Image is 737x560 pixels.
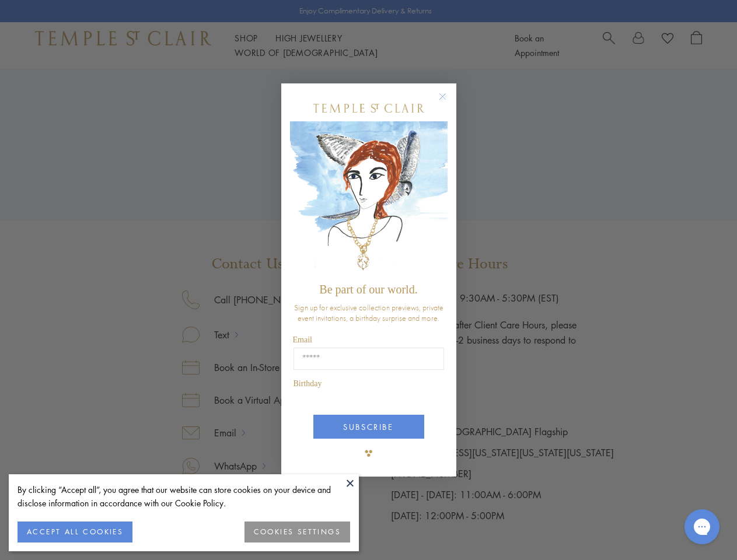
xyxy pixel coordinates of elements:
[313,104,424,113] img: Temple St. Clair
[313,415,424,439] button: SUBSCRIBE
[294,348,444,370] input: Email
[293,335,312,344] span: Email
[294,379,322,388] span: Birthday
[290,121,448,277] img: c4a9eb12-d91a-4d4a-8ee0-386386f4f338.jpeg
[441,95,456,110] button: Close dialog
[18,483,350,510] div: By clicking “Accept all”, you agree that our website can store cookies on your device and disclos...
[679,505,725,548] iframe: Gorgias live chat messenger
[357,442,380,465] img: TSC
[294,302,443,323] span: Sign up for exclusive collection previews, private event invitations, a birthday surprise and more.
[319,283,417,296] span: Be part of our world.
[244,521,350,542] button: COOKIES SETTINGS
[18,521,132,542] button: ACCEPT ALL COOKIES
